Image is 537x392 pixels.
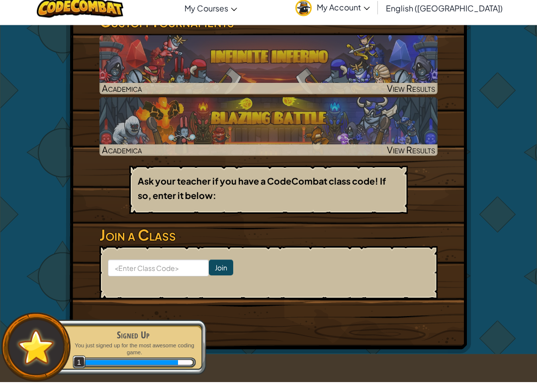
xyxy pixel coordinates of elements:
img: Infinite Inferno [99,46,438,105]
img: Blazing Battle [99,108,438,166]
a: AcademicaView Results [99,108,438,166]
a: AcademicaView Results [99,46,438,105]
span: My Courses [184,13,228,23]
span: View Results [387,154,435,166]
img: default.png [13,335,59,379]
span: Academica [102,154,142,166]
img: avatar [295,10,312,26]
input: Join [209,270,233,286]
span: My Account [317,12,370,22]
a: English ([GEOGRAPHIC_DATA]) [381,4,508,31]
img: CodeCombat logo [37,7,124,28]
span: 1 [73,366,86,379]
span: View Results [387,93,435,104]
h3: Join a Class [99,234,438,257]
span: English ([GEOGRAPHIC_DATA]) [386,13,503,23]
a: My Courses [179,4,242,31]
div: Signed Up [71,338,196,352]
span: Academica [102,93,142,104]
b: Ask your teacher if you have a CodeCombat class code! If so, enter it below: [138,186,386,211]
input: <Enter Class Code> [108,270,209,287]
p: You just signed up for the most awesome coding game. [71,352,196,366]
a: My Account [290,2,375,33]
